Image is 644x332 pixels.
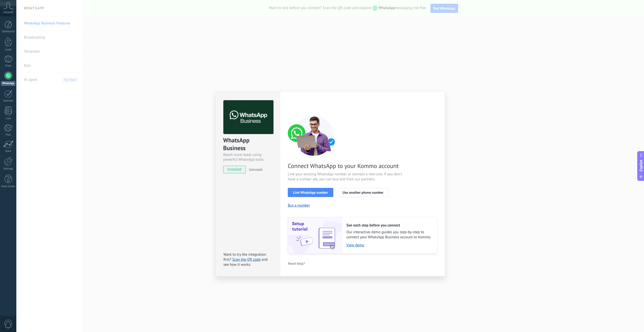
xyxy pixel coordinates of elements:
[288,172,408,182] span: Link your existing WhatsApp number or connect a new one. If you don’t have a number yet, you can ...
[232,257,261,262] a: Scan the QR code
[223,252,266,262] span: Want to try the integration first?
[638,160,643,172] span: Copilot
[346,223,432,228] h2: See each step before you connect
[1,64,16,68] div: Chats
[4,11,13,14] span: Account
[223,136,273,152] div: WhatsApp Business
[1,185,16,188] div: Help Center
[1,150,16,153] div: Stats
[288,260,305,267] button: Need help?
[1,48,16,51] div: Leads
[1,81,15,86] div: WhatsApp
[346,243,432,248] a: View demo
[247,166,263,173] button: Uninstall
[288,203,310,208] button: Buy a number
[249,167,263,172] span: Uninstall
[288,115,341,156] img: connect number
[343,191,383,194] span: Use another phone number
[1,117,16,120] div: Lists
[1,167,16,171] div: Settings
[1,30,16,33] div: Dashboard
[293,191,328,194] span: Link WhatsApp number
[288,262,305,265] span: Need help?
[1,133,16,137] div: Mail
[223,257,268,267] span: and see how it works.
[1,99,16,103] div: Calendar
[288,188,333,197] button: Link WhatsApp number
[223,166,246,173] span: installed
[223,152,273,162] div: Reach more leads using powerful WhatsApp tools
[223,100,273,134] img: logo_main.png
[288,162,408,170] span: Connect WhatsApp to your Kommo account
[346,230,432,240] span: Our interactive demo guides you step-by-step to connect your WhatsApp Business account to Kommo.
[337,188,389,197] button: Use another phone number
